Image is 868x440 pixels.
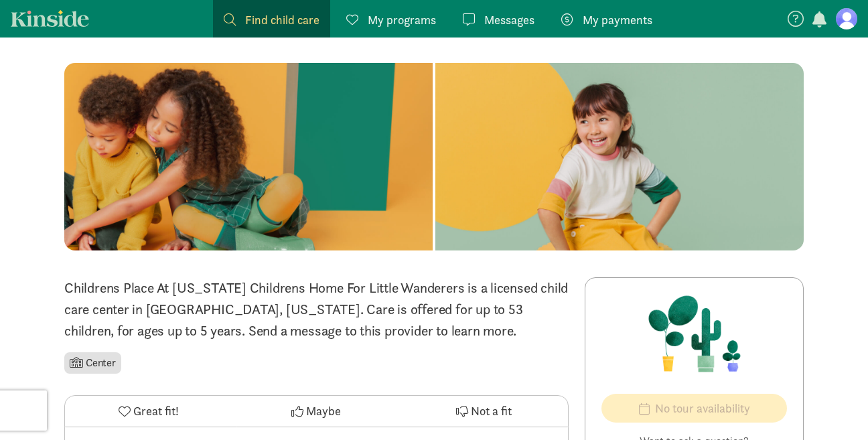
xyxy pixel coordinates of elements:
span: Not a fit [471,402,512,420]
li: Center [64,352,121,374]
div: Childrens Place At [US_STATE] Childrens Home For Little Wanderers is a licensed child care center... [64,277,569,342]
span: Maybe [306,402,341,420]
span: No tour availability [655,399,750,417]
button: Not a fit [401,396,568,427]
span: My payments [583,11,652,29]
span: My programs [368,11,436,29]
span: Great fit! [133,402,179,420]
a: Kinside [11,10,89,27]
button: Maybe [232,396,400,427]
span: Find child care [245,11,319,29]
span: Messages [484,11,534,29]
button: No tour availability [601,394,787,423]
button: Great fit! [65,396,232,427]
